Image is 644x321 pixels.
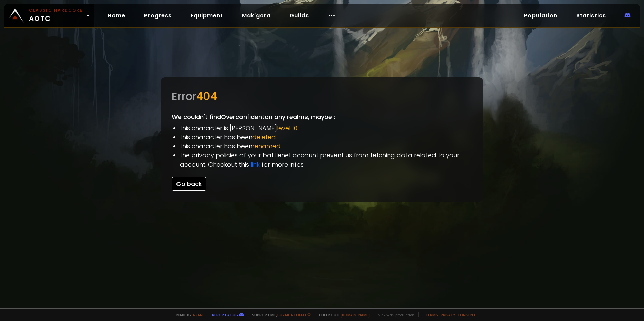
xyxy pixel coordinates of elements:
[161,77,483,202] div: We couldn't find Overconfident on any realms, maybe :
[248,312,311,317] span: Support me,
[180,151,472,169] li: the privacy policies of your battlenet account prevent us from fetching data related to your acco...
[180,123,472,133] li: this character is [PERSON_NAME]
[374,312,414,317] span: v. d752d5 - production
[277,124,297,132] span: level 10
[172,312,203,317] span: Made by
[251,160,260,169] a: link
[519,9,563,23] a: Population
[185,9,228,23] a: Equipment
[252,142,281,150] span: renamed
[236,9,276,23] a: Mak'gora
[29,7,83,24] span: AOTC
[4,4,94,27] a: Classic HardcoreAOTC
[139,9,177,23] a: Progress
[193,312,203,317] a: a fan
[315,312,370,317] span: Checkout
[172,180,206,188] a: Go back
[180,142,472,151] li: this character has been
[102,9,131,23] a: Home
[29,7,83,13] small: Classic Hardcore
[172,88,472,104] div: Error
[425,312,438,317] a: Terms
[180,133,472,142] li: this character has been
[252,133,276,141] span: deleted
[341,312,370,317] a: [DOMAIN_NAME]
[196,88,217,104] span: 404
[571,9,611,23] a: Statistics
[458,312,476,317] a: Consent
[212,312,238,317] a: Report a bug
[277,312,311,317] a: Buy me a coffee
[172,177,206,191] button: Go back
[284,9,314,23] a: Guilds
[441,312,455,317] a: Privacy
